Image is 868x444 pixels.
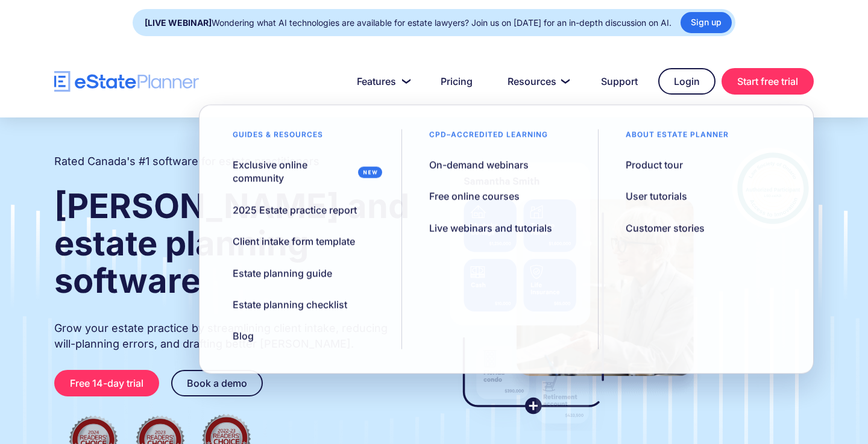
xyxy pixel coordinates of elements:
[145,17,212,28] strong: [LIVE WEBINAR]
[218,152,389,192] a: Exclusive online community
[415,152,544,178] a: On-demand webinars
[342,69,420,93] a: Features
[233,330,254,343] div: Blog
[611,184,703,209] a: User tutorials
[218,292,362,317] a: Estate planning checklist
[658,68,715,95] a: Login
[426,69,487,93] a: Pricing
[233,266,332,280] div: Estate planning guide
[54,320,411,352] p: Grow your estate practice by streamlining client intake, reducing will-planning errors, and draft...
[722,68,814,95] a: Start free trial
[415,184,535,209] a: Free online courses
[611,130,744,146] div: About estate planner
[233,235,355,248] div: Client intake form template
[218,324,269,349] a: Blog
[218,260,347,286] a: Estate planning guide
[54,154,319,169] h2: Rated Canada's #1 software for estate practitioners
[54,186,409,301] strong: [PERSON_NAME] and estate planning software
[54,370,159,396] a: Free 14-day trial
[626,158,684,172] div: Product tour
[218,229,370,254] a: Client intake form template
[171,370,263,396] a: Book a demo
[415,130,564,146] div: CPD–accredited learning
[233,298,347,311] div: Estate planning checklist
[626,221,705,234] div: Customer stories
[611,215,720,240] a: Customer stories
[681,12,732,33] a: Sign up
[54,71,199,92] a: home
[415,215,568,240] a: Live webinars and tutorials
[430,221,553,234] div: Live webinars and tutorials
[218,130,338,146] div: Guides & resources
[611,152,699,178] a: Product tour
[430,158,529,172] div: On-demand webinars
[587,69,652,93] a: Support
[218,197,372,222] a: 2025 Estate practice report
[145,14,671,31] div: Wondering what AI technologies are available for estate lawyers? Join us on [DATE] for an in-dept...
[233,203,357,216] div: 2025 Estate practice report
[430,190,520,203] div: Free online courses
[626,190,688,203] div: User tutorials
[493,69,580,93] a: Resources
[233,158,353,186] div: Exclusive online community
